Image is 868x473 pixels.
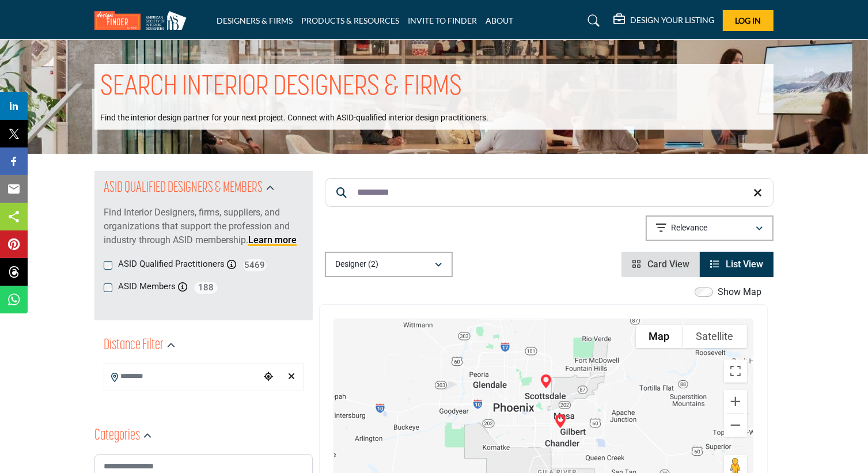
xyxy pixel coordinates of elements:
button: Show street map [636,325,683,348]
h5: DESIGN YOUR LISTING [630,15,714,25]
input: ASID Members checkbox [104,283,112,292]
button: Toggle fullscreen view [724,360,747,383]
input: Search Location [104,365,260,388]
button: Show satellite imagery [683,325,747,348]
div: Teri Smithers (HQ) [549,410,572,433]
a: INVITE TO FINDER [408,16,477,25]
h1: SEARCH INTERIOR DESIGNERS & FIRMS [100,70,462,105]
span: List View [726,259,763,270]
p: Relevance [672,222,708,234]
li: List View [700,252,774,277]
label: Show Map [718,285,761,299]
span: Log In [736,16,761,25]
p: Find Interior Designers, firms, suppliers, and organizations that support the profession and indu... [104,206,304,247]
button: Zoom out [724,414,747,437]
p: Find the interior design partner for your next project. Connect with ASID-qualified interior desi... [100,112,488,124]
input: ASID Qualified Practitioners checkbox [104,261,112,270]
p: Designer (2) [335,259,378,270]
div: Choose your current location [260,365,277,389]
span: 188 [193,281,219,295]
a: View List [710,259,763,270]
div: DESIGN YOUR LISTING [613,14,714,28]
a: PRODUCTS & RESOURCES [301,16,399,25]
a: DESIGNERS & FIRMS [217,16,293,25]
h2: Distance Filter [104,335,164,356]
button: Designer (2) [325,252,453,277]
div: Elizabeth Hamill (HQ) [535,370,558,393]
input: Search Keyword [325,178,774,207]
h2: ASID QUALIFIED DESIGNERS & MEMBERS [104,178,263,199]
button: Log In [723,10,774,31]
button: Zoom in [724,390,747,413]
a: ABOUT [486,16,513,25]
a: Learn more [248,234,297,245]
a: Search [577,12,608,30]
button: Relevance [646,215,774,241]
span: Card View [647,259,689,270]
label: ASID Members [118,280,176,293]
a: View Card [632,259,689,270]
div: Clear search location [283,365,300,389]
label: ASID Qualified Practitioners [118,258,225,271]
span: 5469 [242,258,268,273]
img: Site Logo [94,11,192,30]
h2: Categories [94,426,140,446]
li: Card View [621,252,700,277]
